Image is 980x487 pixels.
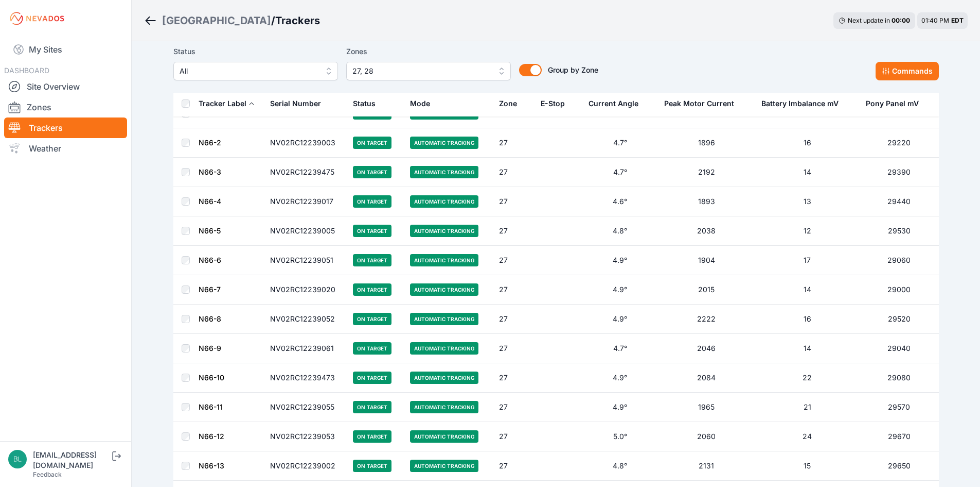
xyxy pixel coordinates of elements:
td: 16 [755,305,860,334]
span: Automatic Tracking [410,460,478,472]
div: Tracker Label [199,98,246,109]
nav: Breadcrumb [144,7,320,34]
td: 29570 [860,393,938,422]
td: 27 [493,187,534,216]
td: NV02RC12239052 [264,305,347,334]
td: 2131 [658,451,755,481]
a: N66-8 [199,314,221,323]
span: On Target [353,225,391,237]
h3: Trackers [275,13,320,28]
a: Zones [4,97,127,117]
td: 4.9° [582,393,658,422]
div: Serial Number [270,98,321,109]
span: DASHBOARD [4,66,49,75]
span: EDT [951,16,964,24]
td: 1904 [658,246,755,275]
td: 1965 [658,393,755,422]
td: 29650 [860,451,938,481]
span: Automatic Tracking [410,225,478,237]
span: Automatic Tracking [410,313,478,325]
span: On Target [353,137,391,149]
td: 27 [493,363,534,393]
td: 4.6° [582,187,658,216]
button: Tracker Label [199,91,255,116]
td: 29000 [860,275,938,305]
button: Mode [410,91,438,116]
td: 27 [493,422,534,451]
button: All [173,62,338,80]
a: [GEOGRAPHIC_DATA] [162,13,271,28]
button: 27, 28 [346,62,511,80]
td: 27 [493,158,534,187]
span: Automatic Tracking [410,254,478,266]
td: 4.9° [582,246,658,275]
td: 4.7° [582,128,658,158]
span: Automatic Tracking [410,166,478,178]
td: 29670 [860,422,938,451]
td: 22 [755,363,860,393]
a: N66-2 [199,138,221,147]
button: Status [353,91,384,116]
span: Automatic Tracking [410,430,478,443]
div: Status [353,98,376,109]
td: NV02RC12239473 [264,363,347,393]
td: 14 [755,275,860,305]
button: Current Angle [589,91,647,116]
td: 1893 [658,187,755,216]
span: On Target [353,430,391,443]
a: Weather [4,138,127,159]
td: NV02RC12239003 [264,128,347,158]
span: On Target [353,283,391,296]
td: 29390 [860,158,938,187]
td: 4.9° [582,305,658,334]
td: 27 [493,393,534,422]
img: blippencott@invenergy.com [8,450,27,468]
td: 27 [493,451,534,481]
button: Commands [876,62,939,80]
td: 27 [493,305,534,334]
span: Automatic Tracking [410,372,478,384]
a: N66-10 [199,373,224,382]
td: 14 [755,158,860,187]
td: NV02RC12239061 [264,334,347,363]
a: Trackers [4,117,127,138]
td: 29530 [860,216,938,246]
a: Site Overview [4,76,127,97]
button: Pony Panel mV [866,91,927,116]
span: On Target [353,460,391,472]
td: 2060 [658,422,755,451]
a: N66-3 [199,167,221,176]
a: My Sites [4,37,127,62]
td: 4.9° [582,275,658,305]
td: 4.7° [582,334,658,363]
td: NV02RC12239002 [264,451,347,481]
button: Battery Imbalance mV [761,91,847,116]
button: E-Stop [541,91,573,116]
span: 01:40 PM [921,16,949,24]
td: NV02RC12239020 [264,275,347,305]
span: All [180,65,317,77]
div: Mode [410,98,430,109]
td: 12 [755,216,860,246]
div: [EMAIL_ADDRESS][DOMAIN_NAME] [33,450,110,471]
td: 15 [755,451,860,481]
td: 29440 [860,187,938,216]
td: 27 [493,216,534,246]
td: 14 [755,334,860,363]
td: NV02RC12239053 [264,422,347,451]
a: N66-11 [199,402,223,411]
img: Nevados [8,10,66,27]
td: 27 [493,128,534,158]
span: 27, 28 [352,65,490,77]
td: 1896 [658,128,755,158]
label: Zones [346,45,511,58]
td: 29520 [860,305,938,334]
button: Serial Number [270,91,329,116]
td: NV02RC12239055 [264,393,347,422]
td: NV02RC12239005 [264,216,347,246]
a: N66-5 [199,226,221,235]
label: Status [173,45,338,58]
td: 5.0° [582,422,658,451]
span: On Target [353,342,391,355]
